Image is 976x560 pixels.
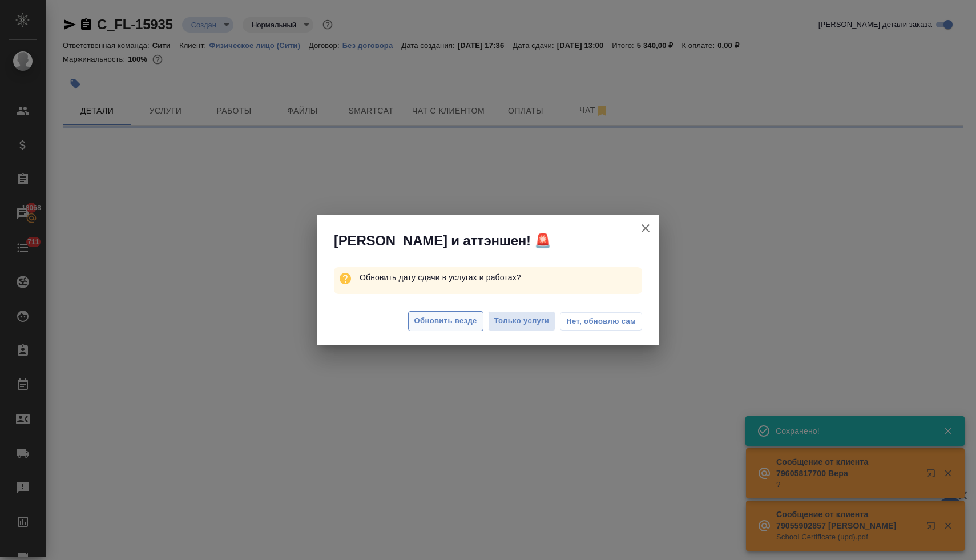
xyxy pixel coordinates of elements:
[360,267,642,288] p: Обновить дату сдачи в услугах и работах?
[566,316,636,327] span: Нет, обновлю сам
[488,311,556,331] button: Только услуги
[408,311,483,331] button: Обновить везде
[334,232,551,250] span: [PERSON_NAME] и аттэншен! 🚨
[494,315,550,328] span: Только услуги
[414,315,477,328] span: Обновить везде
[560,312,642,331] button: Нет, обновлю сам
